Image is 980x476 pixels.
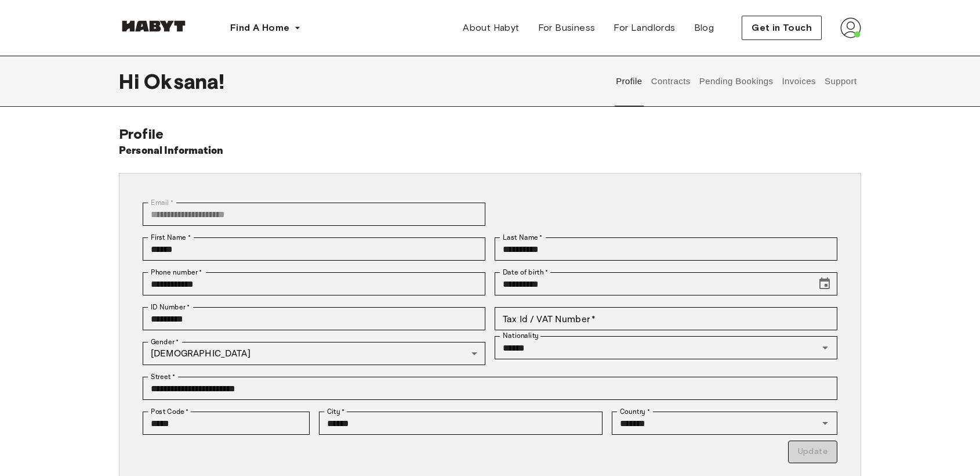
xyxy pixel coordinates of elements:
[119,125,164,142] span: Profile
[119,69,144,93] span: Hi
[615,56,644,107] button: Profile
[151,406,189,417] label: Post Code
[151,302,190,312] label: ID Number
[230,21,289,35] span: Find A Home
[614,21,675,35] span: For Landlords
[119,143,224,159] h6: Personal Information
[685,16,724,39] a: Blog
[143,203,485,226] div: You can't change your email address at the moment. Please reach out to customer support in case y...
[144,69,224,93] span: Oksana !
[221,16,310,39] button: Find A Home
[698,56,775,107] button: Pending Bookings
[151,267,202,277] label: Phone number
[694,21,714,35] span: Blog
[503,267,548,277] label: Date of birth
[840,17,861,38] img: avatar
[327,406,345,417] label: City
[604,16,684,39] a: For Landlords
[151,197,173,208] label: Email
[151,337,179,347] label: Gender
[503,232,543,243] label: Last Name
[151,232,191,243] label: First Name
[612,56,861,107] div: user profile tabs
[817,415,833,431] button: Open
[119,20,188,32] img: Habyt
[781,56,817,107] button: Invoices
[538,21,596,35] span: For Business
[649,56,692,107] button: Contracts
[742,16,822,40] button: Get in Touch
[503,331,539,341] label: Nationality
[823,56,858,107] button: Support
[529,16,605,39] a: For Business
[620,406,650,417] label: Country
[813,272,836,295] button: Choose date, selected date is May 29, 1983
[151,372,175,382] label: Street
[453,16,528,39] a: About Habyt
[817,340,833,356] button: Open
[752,21,812,35] span: Get in Touch
[143,342,485,365] div: [DEMOGRAPHIC_DATA]
[463,21,519,35] span: About Habyt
